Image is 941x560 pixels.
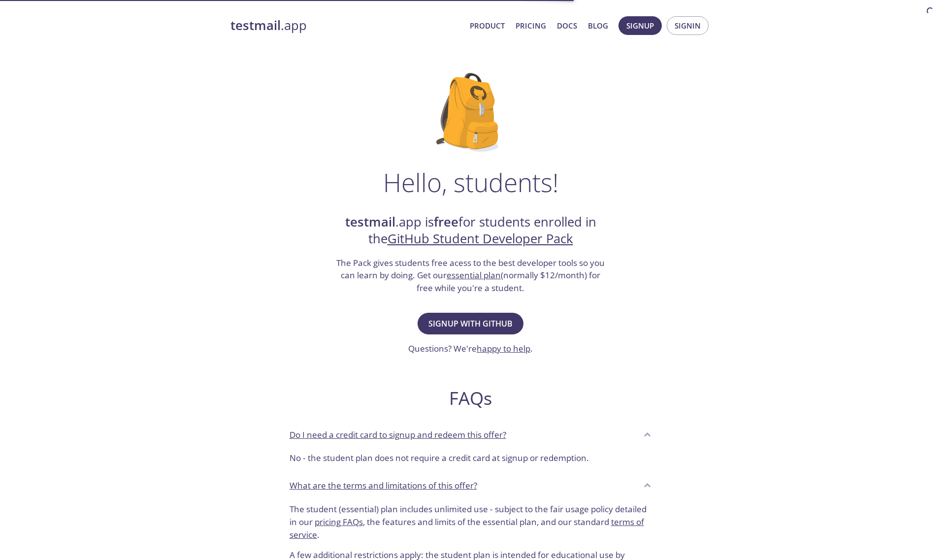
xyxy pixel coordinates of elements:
button: Signup with GitHub [418,313,523,334]
a: Pricing [516,19,546,32]
a: happy to help [477,343,530,354]
p: The student (essential) plan includes unlimited use - subject to the fair usage policy detailed i... [290,503,652,541]
h1: Hello, students! [383,167,558,197]
strong: free [434,213,458,231]
h2: FAQs [282,387,660,409]
strong: testmail [345,213,395,231]
a: testmail.app [230,17,462,34]
h3: The Pack gives students free acess to the best developer tools so you can learn by doing. Get our... [335,257,606,295]
div: What are the terms and limitations of this offer? [282,472,660,499]
span: Signup with GitHub [428,317,513,330]
div: Do I need a credit card to signup and redeem this offer? [282,421,660,448]
strong: testmail [230,17,281,34]
p: Do I need a credit card to signup and redeem this offer? [290,428,506,441]
div: Do I need a credit card to signup and redeem this offer? [282,448,660,472]
span: Signup [626,19,654,32]
span: Signin [675,19,701,32]
a: Blog [588,19,608,32]
a: essential plan [447,269,501,281]
img: github-student-backpack.png [436,73,505,152]
a: Product [470,19,505,32]
a: terms of service [290,516,644,540]
a: Docs [557,19,577,32]
button: Signup [618,16,662,35]
h3: Questions? We're . [408,342,533,355]
a: GitHub Student Developer Pack [388,230,573,247]
h2: .app is for students enrolled in the [335,214,606,248]
a: pricing FAQs [315,516,363,527]
p: No - the student plan does not require a credit card at signup or redemption. [290,452,652,464]
button: Signin [667,16,709,35]
p: What are the terms and limitations of this offer? [290,479,477,492]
